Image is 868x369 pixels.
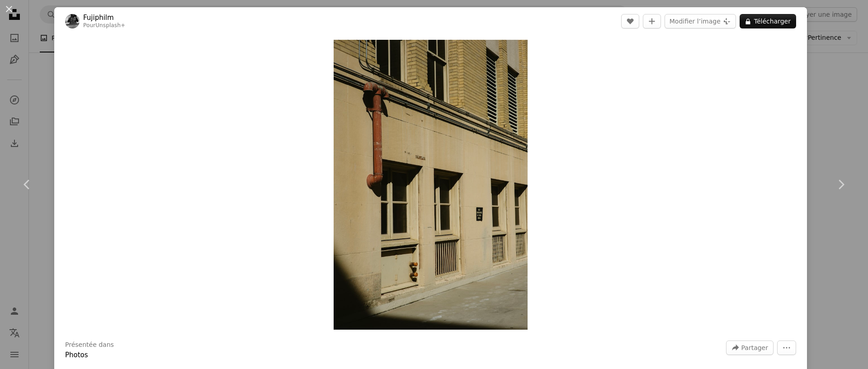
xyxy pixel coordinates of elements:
[814,141,868,228] a: Suivant
[665,14,736,28] button: Modifier l’image
[621,14,639,28] button: J’aime
[65,14,80,28] img: Accéder au profil de Fujiphilm
[643,14,661,28] button: Ajouter à la collection
[726,341,774,355] button: Partager cette image
[777,341,796,355] button: Plus d’actions
[334,40,527,330] img: Extérieur du bâtiment avec des fenêtres et un tuyau rouillé.
[83,13,125,22] a: Fujiphilm
[741,341,768,355] span: Partager
[334,40,527,330] button: Zoom sur cette image
[65,341,114,350] h3: Présentée dans
[65,351,88,359] a: Photos
[83,22,125,29] div: Pour
[740,14,796,28] button: Télécharger
[95,22,125,28] a: Unsplash+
